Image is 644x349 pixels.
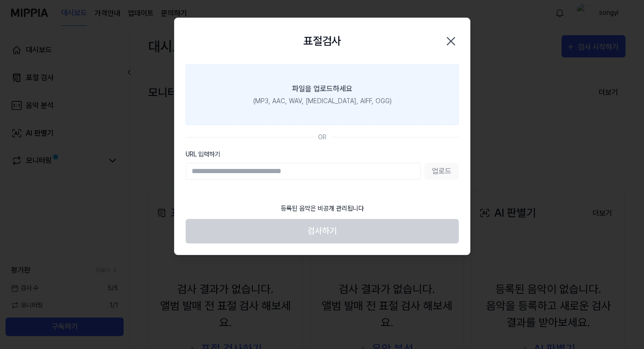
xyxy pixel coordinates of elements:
label: URL 입력하기 [186,150,459,159]
div: OR [318,132,326,142]
div: 등록된 음악은 비공개 관리됩니다 [275,198,369,219]
div: 파일을 업로드하세요 [292,83,352,94]
div: (MP3, AAC, WAV, [MEDICAL_DATA], AIFF, OGG) [253,96,391,106]
h2: 표절검사 [303,33,341,50]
